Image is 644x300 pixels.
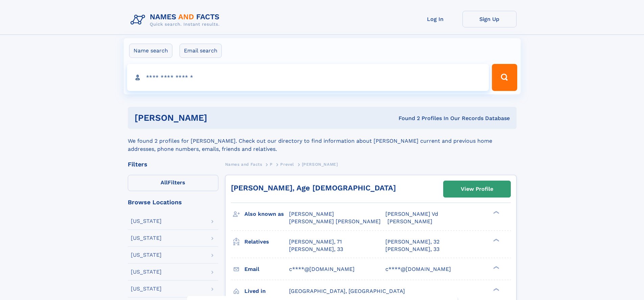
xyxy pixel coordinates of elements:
[128,161,218,167] div: Filters
[244,208,289,220] h3: Also known as
[244,263,289,275] h3: Email
[161,179,168,186] span: All
[280,162,294,167] span: Prevel
[127,64,489,91] input: search input
[135,114,303,122] h1: [PERSON_NAME]
[128,11,225,29] img: Logo Names and Facts
[492,287,500,292] div: ❯
[385,246,439,253] a: [PERSON_NAME], 33
[289,246,343,253] a: [PERSON_NAME], 33
[303,115,510,122] div: Found 2 Profiles In Our Records Database
[129,44,172,58] label: Name search
[492,265,500,270] div: ❯
[131,218,162,224] div: [US_STATE]
[128,129,517,153] div: We found 2 profiles for [PERSON_NAME]. Check out our directory to find information about [PERSON_...
[492,210,500,215] div: ❯
[131,252,162,258] div: [US_STATE]
[244,236,289,248] h3: Relatives
[492,64,517,91] button: Search Button
[131,235,162,241] div: [US_STATE]
[244,285,289,297] h3: Lived in
[128,175,218,191] label: Filters
[289,288,405,294] span: [GEOGRAPHIC_DATA], [GEOGRAPHIC_DATA]
[270,162,273,167] span: P
[385,238,439,246] a: [PERSON_NAME], 32
[131,269,162,275] div: [US_STATE]
[289,238,342,246] a: [PERSON_NAME], 71
[289,211,334,217] span: [PERSON_NAME]
[231,184,396,192] a: [PERSON_NAME], Age [DEMOGRAPHIC_DATA]
[385,211,438,217] span: [PERSON_NAME] Vd
[270,160,273,168] a: P
[302,162,338,167] span: [PERSON_NAME]
[225,160,262,168] a: Names and Facts
[280,160,294,168] a: Prevel
[131,286,162,292] div: [US_STATE]
[461,181,493,197] div: View Profile
[492,238,500,242] div: ❯
[387,218,432,225] span: [PERSON_NAME]
[444,181,510,197] a: View Profile
[128,199,218,205] div: Browse Locations
[180,44,222,58] label: Email search
[289,218,381,225] span: [PERSON_NAME] [PERSON_NAME]
[462,11,517,27] a: Sign Up
[408,11,462,27] a: Log In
